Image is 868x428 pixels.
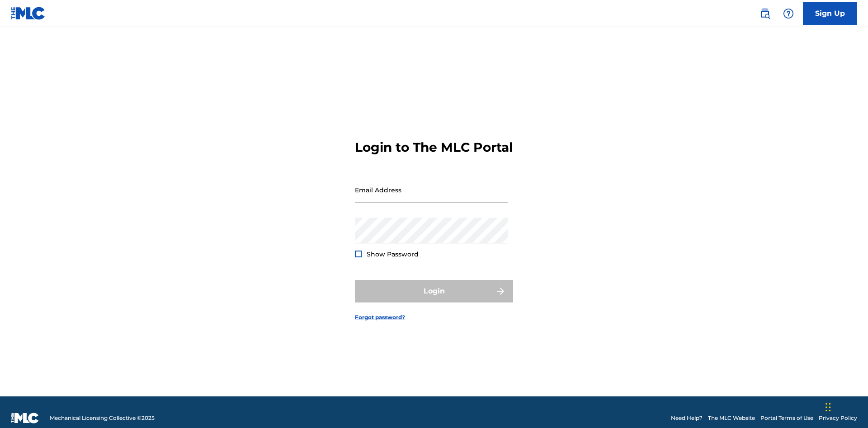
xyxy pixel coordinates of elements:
[783,8,794,19] img: help
[11,7,46,20] img: MLC Logo
[826,394,831,421] div: Drag
[355,140,513,155] h3: Login to The MLC Portal
[779,5,797,23] div: Help
[11,413,39,423] img: logo
[355,313,405,321] a: Forgot password?
[819,414,857,422] a: Privacy Policy
[50,414,155,422] span: Mechanical Licensing Collective © 2025
[708,414,755,422] a: The MLC Website
[671,414,703,422] a: Need Help?
[759,8,770,19] img: search
[760,414,813,422] a: Portal Terms of Use
[756,5,774,23] a: Public Search
[367,250,419,258] span: Show Password
[823,385,868,428] iframe: Chat Widget
[803,2,857,25] a: Sign Up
